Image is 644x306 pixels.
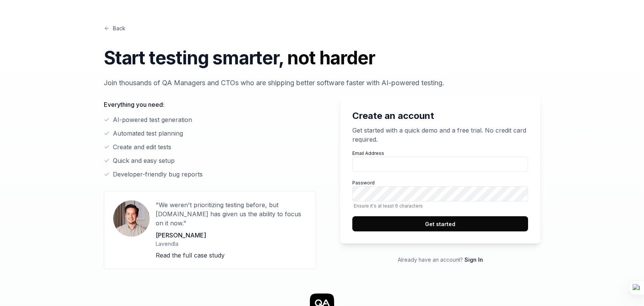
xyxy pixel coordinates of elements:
[156,240,306,248] p: Lavendla
[287,47,375,69] span: not harder
[104,129,316,138] li: Automated test planning
[104,100,316,109] p: Everything you need:
[104,24,125,32] a: Back
[352,186,528,201] input: PasswordEnsure it's at least 6 characters
[352,216,528,231] button: Get started
[113,200,150,237] img: User avatar
[156,251,225,259] a: Read the full case study
[464,256,483,263] a: Sign In
[352,126,528,144] p: Get started with a quick demo and a free trial. No credit card required.
[104,44,540,72] h1: Start testing smarter,
[340,256,540,264] p: Already have an account?
[104,142,316,151] li: Create and edit tests
[352,150,528,172] label: Email Address
[352,157,528,172] input: Email Address
[104,78,540,88] p: Join thousands of QA Managers and CTOs who are shipping better software faster with AI-powered te...
[352,203,528,209] span: Ensure it's at least 6 characters
[156,200,306,228] p: "We weren't prioritizing testing before, but [DOMAIN_NAME] has given us the ability to focus on i...
[104,115,316,124] li: AI-powered test generation
[104,170,316,179] li: Developer-friendly bug reports
[352,109,528,123] h2: Create an account
[352,180,528,209] label: Password
[156,231,306,240] p: [PERSON_NAME]
[104,156,316,165] li: Quick and easy setup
